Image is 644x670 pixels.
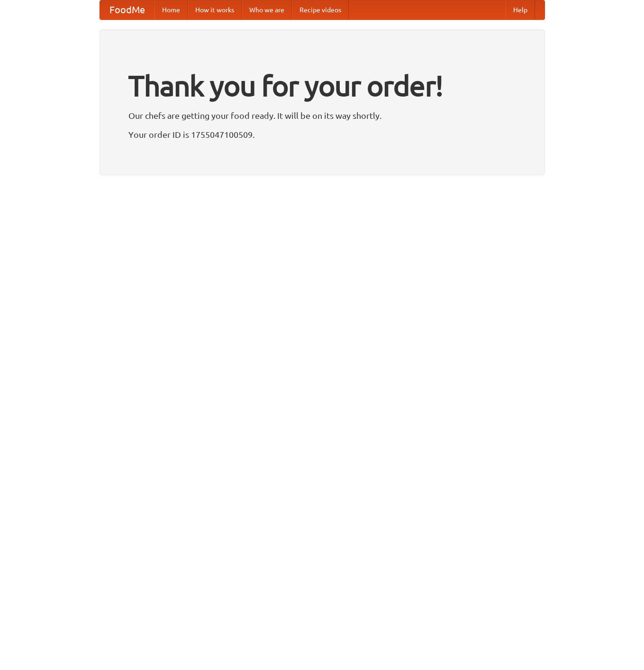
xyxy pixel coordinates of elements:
a: Help [506,0,535,19]
a: Who we are [242,0,292,19]
a: How it works [188,0,242,19]
a: Recipe videos [292,0,349,19]
a: Home [154,0,188,19]
h1: Thank you for your order! [128,63,516,108]
a: FoodMe [100,0,154,19]
p: Your order ID is 1755047100509. [128,127,516,142]
p: Our chefs are getting your food ready. It will be on its way shortly. [128,108,516,123]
